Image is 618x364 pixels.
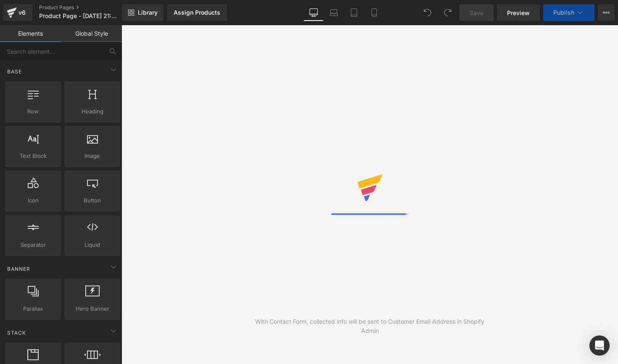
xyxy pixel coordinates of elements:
span: Product Page - [DATE] 21:49:38 [39,13,120,19]
div: Open Intercom Messenger [589,335,610,356]
div: v6 [17,7,27,18]
span: Text Block [8,152,58,160]
span: Parallax [8,304,58,313]
a: Desktop [304,4,324,21]
a: Tablet [344,4,364,21]
span: Icon [8,196,58,205]
div: With Contact Form, collected info will be sent to Customer Email Address in Shopify Admin [246,317,494,335]
button: More [598,4,615,21]
span: Preview [507,8,530,17]
span: Separator [8,241,58,249]
span: Stack [6,329,27,337]
button: Redo [439,4,456,21]
span: Publish [553,9,574,16]
span: Row [8,107,58,116]
span: Library [138,9,158,16]
span: Base [6,68,23,76]
span: Banner [6,265,31,273]
a: New Library [122,4,164,21]
div: Assign Products [174,9,220,16]
button: Undo [419,4,436,21]
span: Image [67,152,118,160]
span: Liquid [67,241,118,249]
a: Laptop [324,4,344,21]
span: Heading [67,107,118,116]
span: Button [67,196,118,205]
a: Product Pages [39,4,136,11]
span: Hero Banner [67,304,118,313]
a: Global Style [61,25,122,42]
a: Preview [497,4,540,21]
a: v6 [3,4,32,21]
button: Publish [543,4,594,21]
span: Save [470,8,483,17]
a: Mobile [364,4,384,21]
